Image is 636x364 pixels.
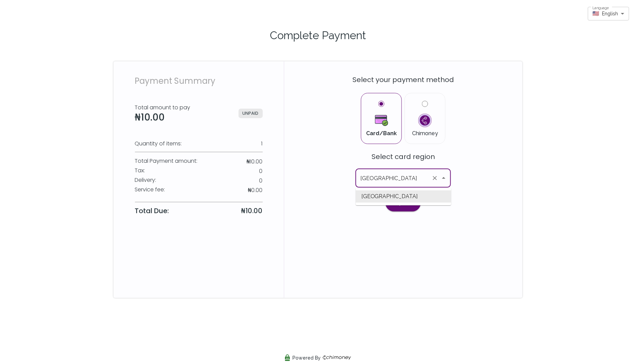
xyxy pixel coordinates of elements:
[241,206,263,216] p: ₦10.00
[418,114,432,127] img: Chimoney
[367,101,396,136] label: Card/Bank
[301,75,505,85] p: Select your payment method
[135,176,156,184] p: Delivery :
[135,104,191,112] p: Total amount to pay
[588,7,629,20] div: 🇺🇸English
[135,206,169,216] p: Total Due:
[375,114,388,127] img: Card/Bank
[135,157,198,165] p: Total Payment amount :
[135,140,182,148] p: Quantity of items:
[247,158,263,166] p: ₦10.00
[378,101,384,107] input: Card/BankCard/Bank
[439,173,449,183] button: Close
[248,186,263,194] p: ₦0.00
[135,112,191,123] h3: ₦10.00
[135,186,165,194] p: Service fee :
[593,10,600,17] span: 🇺🇸
[259,167,263,175] p: 0
[410,101,440,136] label: Chimoney
[259,177,263,185] p: 0
[239,109,263,118] span: UNPAID
[593,5,609,11] label: Language
[602,10,618,17] span: English
[135,167,145,175] p: Tax :
[261,140,263,148] p: 1
[356,190,451,203] span: [GEOGRAPHIC_DATA]
[355,152,451,162] p: Select card region
[422,101,428,107] input: ChimoneyChimoney
[430,173,440,183] button: Clear
[122,27,514,44] p: Complete Payment
[135,75,263,87] p: Payment Summary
